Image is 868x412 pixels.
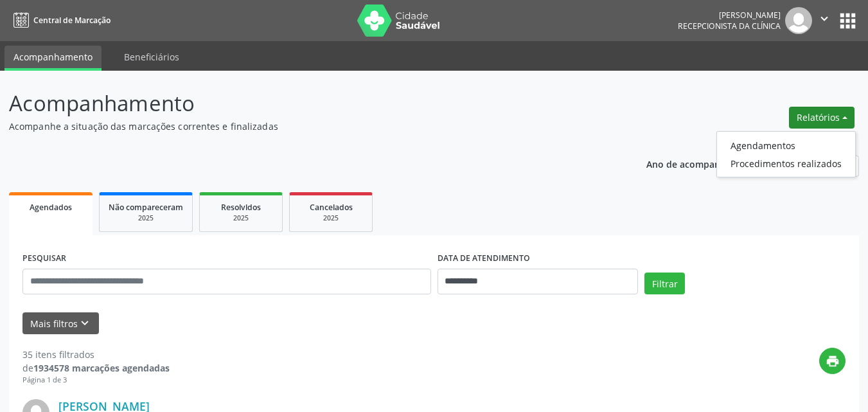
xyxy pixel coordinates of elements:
p: Acompanhe a situação das marcações correntes e finalizadas [9,120,604,133]
span: Agendados [30,202,72,213]
span: Resolvidos [221,202,261,213]
img: img [785,7,812,34]
a: Beneficiários [115,46,188,68]
label: DATA DE ATENDIMENTO [438,249,530,269]
div: Página 1 de 3 [22,375,170,386]
label: PESQUISAR [22,249,66,269]
strong: 1934578 marcações agendadas [33,362,170,374]
button: print [819,348,846,374]
span: Recepcionista da clínica [678,21,781,31]
div: 2025 [209,213,273,223]
a: Agendamentos [717,136,855,154]
button: Relatórios [789,107,855,129]
div: 35 itens filtrados [22,348,170,361]
a: Procedimentos realizados [717,154,855,172]
ul: Relatórios [716,131,856,177]
div: de [22,361,170,375]
div: 2025 [109,213,183,223]
i: keyboard_arrow_down [78,316,92,330]
p: Ano de acompanhamento [646,156,760,172]
i: print [826,354,840,368]
a: Central de Marcação [9,10,111,31]
div: 2025 [299,213,363,223]
i:  [817,12,831,26]
span: Cancelados [310,202,353,213]
p: Acompanhamento [9,87,604,120]
span: Central de Marcação [33,15,111,26]
button: Mais filtroskeyboard_arrow_down [22,312,99,335]
button:  [812,7,837,34]
button: apps [837,10,859,32]
span: Não compareceram [109,202,183,213]
div: [PERSON_NAME] [678,10,781,21]
button: Filtrar [644,273,685,294]
a: Acompanhamento [4,46,102,71]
